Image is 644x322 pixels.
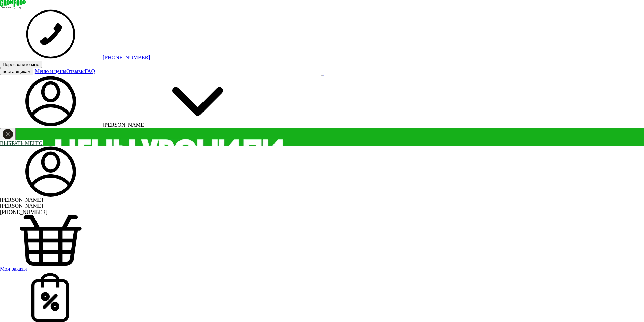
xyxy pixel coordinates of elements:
a: Меню и цены [35,68,66,74]
div: 1000 [321,75,323,76]
a: [PHONE_NUMBER] [103,55,150,60]
span: [PERSON_NAME] [103,122,146,128]
img: bonus_b.cdccf46.png [323,75,324,76]
a: FAQ [85,68,95,74]
a: Отзывы [66,68,85,74]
